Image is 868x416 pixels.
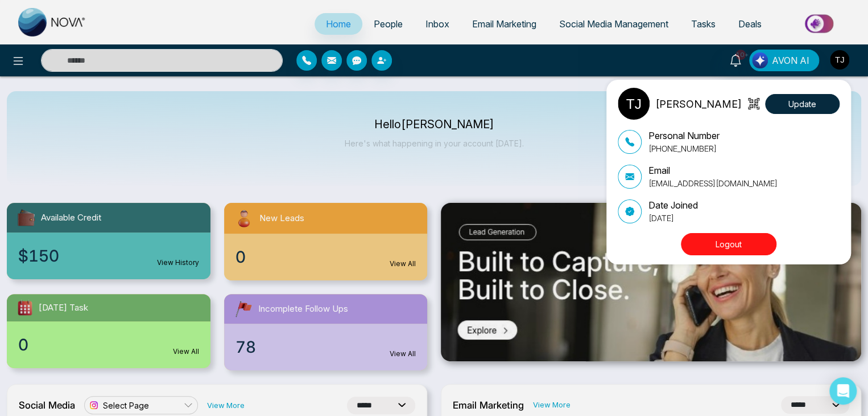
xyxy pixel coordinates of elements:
[648,129,720,142] p: Personal Number
[829,377,857,405] div: Open Intercom Messenger
[655,96,742,112] p: [PERSON_NAME]
[648,212,698,224] p: [DATE]
[648,142,720,154] p: [PHONE_NUMBER]
[681,233,776,255] button: Logout
[648,198,698,212] p: Date Joined
[765,94,840,114] button: Update
[648,177,778,189] p: [EMAIL_ADDRESS][DOMAIN_NAME]
[648,164,778,177] p: Email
